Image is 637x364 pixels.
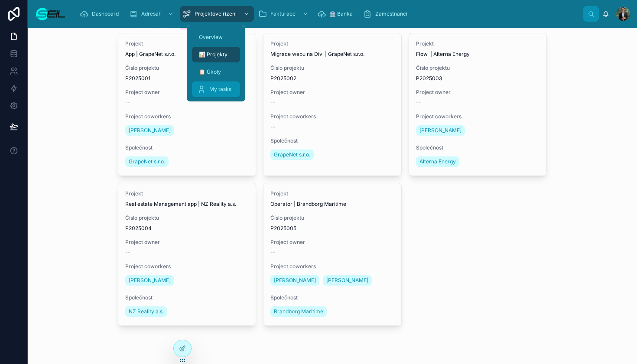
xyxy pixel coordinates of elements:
[375,10,407,17] span: Zaměstnanci
[416,40,540,47] span: Projekt
[326,277,368,284] span: [PERSON_NAME]
[419,127,461,134] span: [PERSON_NAME]
[141,10,161,17] span: Adresář
[125,99,130,106] span: --
[419,158,456,165] span: Alterna Energy
[270,190,394,197] span: Projekt
[125,144,249,151] span: Společnost
[270,239,394,246] span: Project owner
[125,239,249,246] span: Project owner
[323,275,372,286] a: [PERSON_NAME]
[129,158,165,165] span: GrapeNet s.r.o.
[270,123,276,130] span: --
[256,6,313,22] a: Fakturace
[125,113,249,120] span: Project coworkers
[315,6,359,22] a: 🏦 Banka
[270,225,394,232] span: P2025005
[125,40,249,47] span: Projekt
[270,40,394,47] span: Projekt
[416,144,540,151] span: Společnost
[118,183,257,326] a: ProjektReal estate Management app | NZ Reality a.s.Číslo projektuP2025004Project owner--Project c...
[127,6,178,22] a: Adresář
[274,151,310,158] span: GrapeNet s.r.o.
[192,64,240,80] a: 📋 Úkoly
[192,81,240,97] a: My tasks
[73,4,583,23] div: scrollable content
[270,263,394,270] span: Project coworkers
[129,308,164,315] span: NZ Reality a.s.
[263,183,402,326] a: ProjektOperator | Brandborg MaritimeČíslo projektuP2025005Project owner--Project coworkers[PERSON...
[35,7,66,21] img: App logo
[409,33,547,176] a: ProjektFlow | Alterna EnergyČíslo projektuP2025003Project owner--Project coworkers[PERSON_NAME]Sp...
[270,10,296,17] span: Fakturace
[125,263,249,270] span: Project coworkers
[416,89,540,96] span: Project owner
[125,214,249,221] span: Číslo projektu
[199,68,221,75] span: 📋 Úkoly
[192,47,240,62] a: 📊 Projekty
[416,113,540,120] span: Project coworkers
[118,33,257,176] a: ProjektApp | GrapeNet s.r.o.Číslo projektuP2025001Project owner--Project coworkers[PERSON_NAME]Sp...
[125,225,249,232] span: P2025004
[416,99,421,106] span: --
[416,125,465,136] a: [PERSON_NAME]
[270,51,394,58] span: Migrace webu na Divi | GrapeNet s.r.o.
[270,201,394,208] span: Operator | Brandborg Maritime
[125,306,167,317] a: NZ Reality a.s.
[416,65,540,71] span: Číslo projektu
[274,308,323,315] span: Brandborg Maritime
[199,51,227,58] span: 📊 Projekty
[92,10,119,17] span: Dashboard
[270,89,394,96] span: Project owner
[416,156,459,167] a: Alterna Energy
[125,294,249,301] span: Společnost
[270,214,394,221] span: Číslo projektu
[125,156,169,167] a: GrapeNet s.r.o.
[329,10,353,17] span: 🏦 Banka
[125,125,174,136] a: [PERSON_NAME]
[416,51,540,58] span: Flow | Alterna Energy
[274,277,316,284] span: [PERSON_NAME]
[125,51,249,58] span: App | GrapeNet s.r.o.
[361,6,413,22] a: Zaměstnanci
[125,190,249,197] span: Projekt
[270,113,394,120] span: Project coworkers
[270,65,394,71] span: Číslo projektu
[77,6,125,22] a: Dashboard
[270,99,276,106] span: --
[270,294,394,301] span: Společnost
[209,86,231,93] span: My tasks
[270,306,327,317] a: Brandborg Maritime
[125,75,249,82] span: P2025001
[416,75,540,82] span: P2025003
[125,89,249,96] span: Project owner
[199,34,223,41] span: Overview
[125,249,130,256] span: --
[263,33,402,176] a: ProjektMigrace webu na Divi | GrapeNet s.r.o.Číslo projektuP2025002Project owner--Project coworke...
[129,277,171,284] span: [PERSON_NAME]
[270,149,314,160] a: GrapeNet s.r.o.
[270,137,394,144] span: Společnost
[125,275,174,286] a: [PERSON_NAME]
[125,65,249,71] span: Číslo projektu
[270,249,276,256] span: --
[125,201,249,208] span: Real estate Management app | NZ Reality a.s.
[270,275,319,286] a: [PERSON_NAME]
[129,127,171,134] span: [PERSON_NAME]
[195,10,237,17] span: Projektové řízení
[270,75,394,82] span: P2025002
[192,29,240,45] a: Overview
[180,6,254,22] a: Projektové řízení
